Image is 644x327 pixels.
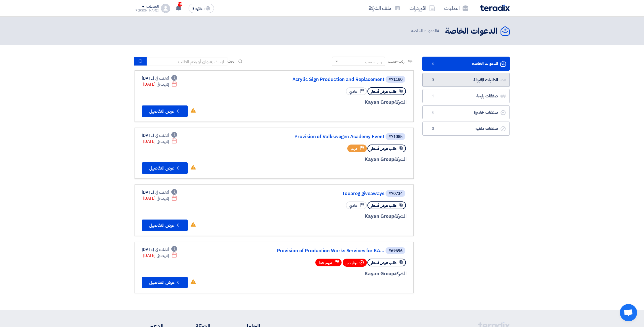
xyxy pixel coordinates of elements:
div: الحساب [146,4,159,9]
div: [DATE] [142,189,177,195]
span: الشركة [394,156,407,163]
a: الطلبات [440,1,473,15]
span: 1 [430,93,436,99]
span: إنتهت في [157,195,169,201]
div: #71085 [388,135,402,139]
span: 4 [437,28,439,34]
span: الشركة [394,99,407,106]
a: Provision of Production Works Services for KA... [269,248,384,253]
span: بحث [227,58,235,64]
div: Open chat [620,304,637,321]
span: إنتهت في [157,139,169,145]
div: [DATE] [143,253,177,259]
div: [DATE] [143,81,177,87]
span: English [192,7,204,11]
a: صفقات رابحة1 [422,89,510,103]
button: English [189,4,214,13]
span: عادي [349,89,357,94]
div: Kayan Group [268,156,407,163]
h2: الدعوات الخاصة [445,26,498,37]
span: مهم [351,146,357,151]
span: طلب عرض أسعار [371,203,396,208]
span: الدعوات الخاصة [411,28,440,34]
input: ابحث بعنوان أو رقم الطلب [147,57,227,66]
div: [DATE] [142,75,177,81]
div: #69596 [388,249,402,253]
span: 4 [430,110,436,116]
a: الدعوات الخاصة4 [422,57,510,71]
button: عرض التفاصيل [142,105,188,117]
span: رتب حسب [388,58,404,64]
span: الشركة [394,213,407,220]
div: Kayan Group [268,213,407,220]
button: عرض التفاصيل [142,277,188,288]
span: إنتهت في [157,81,169,87]
div: Kayan Group [268,270,407,278]
div: [PERSON_NAME] [135,9,159,12]
span: 3 [430,126,436,132]
img: profile_test.png [161,4,170,13]
a: صفقات خاسرة4 [422,105,510,120]
div: [DATE] [142,132,177,139]
a: الطلبات المقبولة3 [422,73,510,87]
a: Acrylic Sign Production and Replacement [269,77,384,82]
span: الشركة [394,270,407,277]
div: #71180 [388,78,402,82]
span: عادي [349,203,357,208]
div: [DATE] [143,195,177,201]
span: 10 [178,2,182,7]
div: [DATE] [142,247,177,253]
span: مهم جدا [319,260,332,266]
span: أنشئت في [155,247,169,253]
span: إنتهت في [157,253,169,259]
button: عرض التفاصيل [142,220,188,231]
span: أنشئت في [155,75,169,81]
a: Touareg giveaways [269,191,384,196]
span: أنشئت في [155,132,169,139]
span: طلب عرض أسعار [371,89,396,94]
a: صفقات ملغية3 [422,122,510,136]
span: 3 [430,77,436,83]
div: [DATE] [143,139,177,145]
span: طلب عرض أسعار [371,146,396,151]
span: أنشئت في [155,189,169,195]
button: عرض التفاصيل [142,162,188,174]
div: رتب حسب [365,59,382,65]
div: مرفوض [343,259,367,267]
a: Provision of Volkswagen Academy Event [269,134,384,139]
img: Teradix logo [480,5,510,11]
span: طلب عرض أسعار [371,260,396,266]
div: #70734 [388,192,402,196]
div: Kayan Group [268,99,407,106]
a: الأوردرات [405,1,440,15]
a: ملف الشركة [364,1,405,15]
span: 4 [430,61,436,67]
